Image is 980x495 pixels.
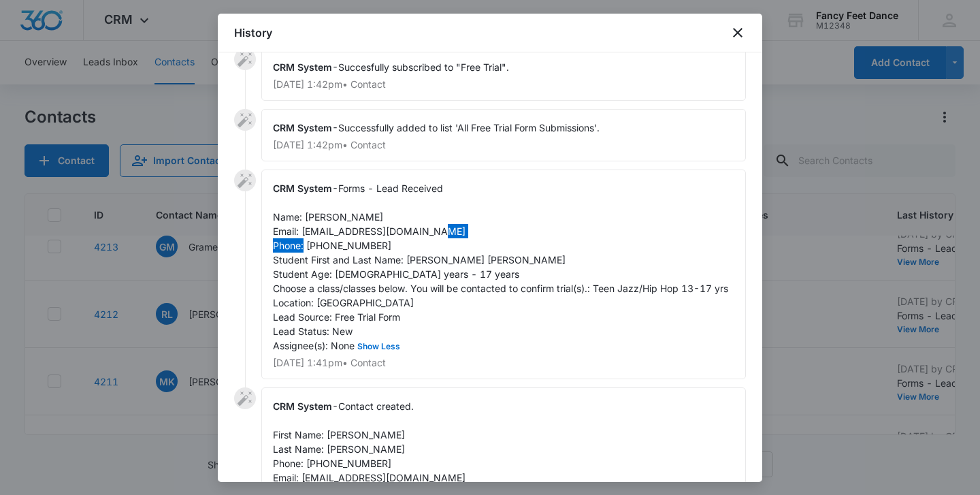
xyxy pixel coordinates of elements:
h1: History [234,25,272,41]
span: CRM System [273,122,332,133]
button: Show Less [355,342,403,351]
span: Succesfully subscribed to "Free Trial". [338,61,509,73]
button: close [730,25,746,41]
div: - [261,109,746,161]
span: CRM System [273,61,332,73]
span: Successfully added to list 'All Free Trial Form Submissions'. [338,122,600,133]
span: CRM System [273,182,332,194]
p: [DATE] 1:42pm • Contact [273,80,734,89]
p: [DATE] 1:41pm • Contact [273,358,734,368]
p: [DATE] 1:42pm • Contact [273,140,734,150]
span: CRM System [273,400,332,412]
div: - [261,48,746,101]
div: - [261,170,746,379]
